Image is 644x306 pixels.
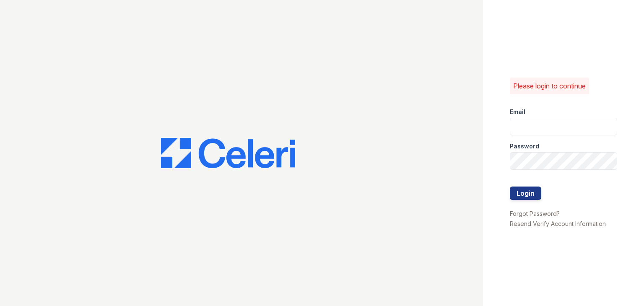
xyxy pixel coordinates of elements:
[510,108,525,116] label: Email
[510,210,560,217] a: Forgot Password?
[513,81,586,91] p: Please login to continue
[510,142,539,150] label: Password
[510,220,606,227] a: Resend Verify Account Information
[510,187,541,200] button: Login
[161,138,295,168] img: CE_Logo_Blue-a8612792a0a2168367f1c8372b55b34899dd931a85d93a1a3d3e32e68fde9ad4.png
